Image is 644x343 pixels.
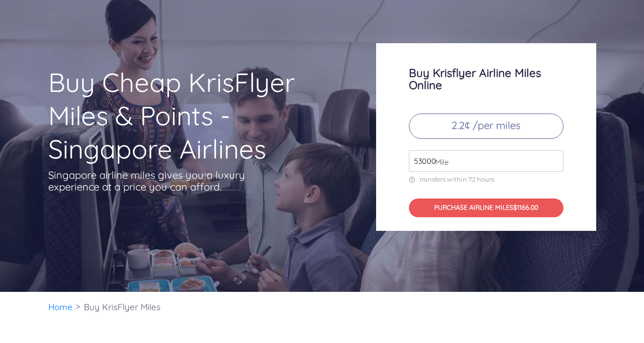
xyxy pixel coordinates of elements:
[409,114,563,139] p: 2.2¢ /per miles
[48,301,73,313] a: Home
[409,175,563,183] p: transfers within 72 hours
[409,67,563,91] h3: Buy Krisflyer Airline Miles Online
[409,198,563,218] button: PURCHASE AIRLINE MILES$1166.00
[513,203,538,212] span: $1166.00
[48,66,340,166] h1: Buy Cheap KrisFlyer Miles & Points - Singapore Airlines
[430,156,449,168] span: Mile
[79,292,165,322] li: Buy KrisFlyer Miles
[48,169,259,193] p: Singapore airline miles gives you a luxury experience at a price you can afford.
